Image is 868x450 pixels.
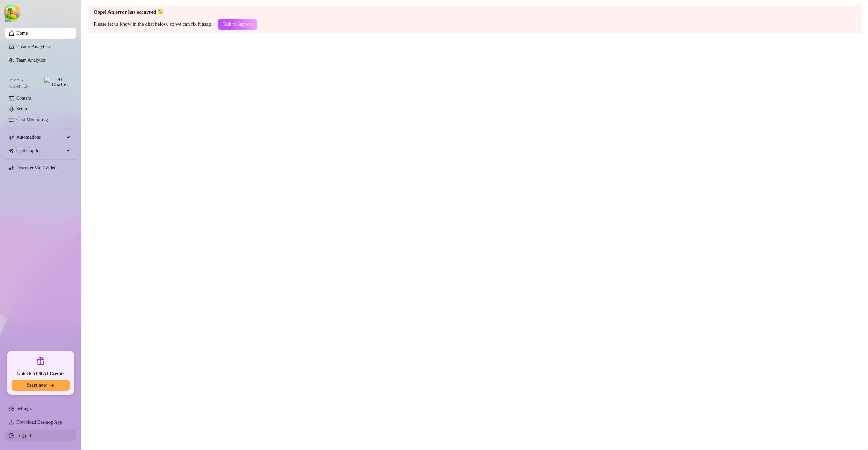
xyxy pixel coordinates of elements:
[16,117,48,122] a: Chat Monitoring
[16,96,31,101] a: Content
[16,58,46,63] a: Team Analytics
[16,406,32,411] a: Settings
[12,380,70,391] button: Start nowarrow-right
[16,420,62,425] span: Download Desktop App
[9,148,13,153] img: Chat Copilot
[50,383,54,388] span: arrow-right
[16,30,28,36] a: Home
[44,78,71,87] img: AI Chatter
[9,420,14,425] span: download
[16,145,64,156] span: Chat Copilot
[16,433,31,438] a: Log out
[94,21,257,27] span: Please let us know in the chat below, so we can fix it asap.
[16,106,27,111] a: Setup
[37,357,45,365] span: gift
[16,132,64,143] span: Automations
[17,370,64,377] span: Unlock $100 AI Credits
[218,19,257,30] button: Talk to Support
[16,41,71,52] a: Creator Analytics
[27,383,47,388] span: Start now
[9,77,42,90] span: Izzy AI Chatter
[5,5,19,19] button: Open Tanstack query devtools
[94,9,164,15] strong: Oops! An error has occurred 🫠
[223,22,252,27] span: Talk to Support
[16,165,58,170] a: Discover Viral Videos
[9,135,14,140] span: thunderbolt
